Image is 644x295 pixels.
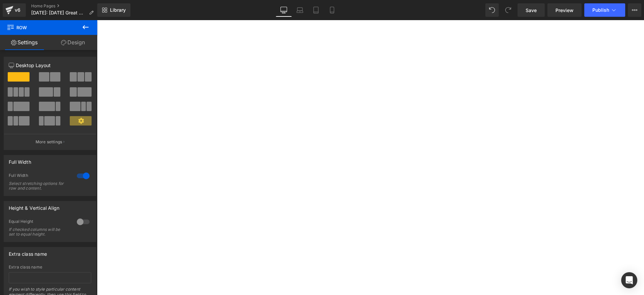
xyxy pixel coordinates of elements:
[9,265,91,269] div: Extra class name
[9,181,69,191] div: Select stretching options for row and content.
[628,3,641,17] button: More
[31,3,99,9] a: Home Pages
[621,272,637,288] div: Open Intercom Messenger
[276,3,292,17] a: Desktop
[584,3,625,17] button: Publish
[308,3,324,17] a: Tablet
[9,219,70,226] div: Equal Height
[7,20,74,35] span: Row
[49,35,97,50] a: Design
[36,139,62,145] p: More settings
[292,3,308,17] a: Laptop
[547,3,582,17] a: Preview
[592,7,609,13] span: Publish
[9,173,70,180] div: Full Width
[555,7,574,14] span: Preview
[9,247,47,257] div: Extra class name
[9,227,69,237] div: If checked columns will be set to equal height.
[31,10,86,15] span: [DATE]: [DATE] Great Deal
[13,6,22,14] div: v6
[97,3,130,17] a: New Library
[324,3,340,17] a: Mobile
[9,62,91,69] p: Desktop Layout
[110,7,126,13] span: Library
[9,201,59,211] div: Height & Vertical Align
[4,134,96,150] button: More settings
[485,3,499,17] button: Undo
[9,155,31,165] div: Full Width
[3,3,26,17] a: v6
[501,3,515,17] button: Redo
[526,7,537,14] span: Save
